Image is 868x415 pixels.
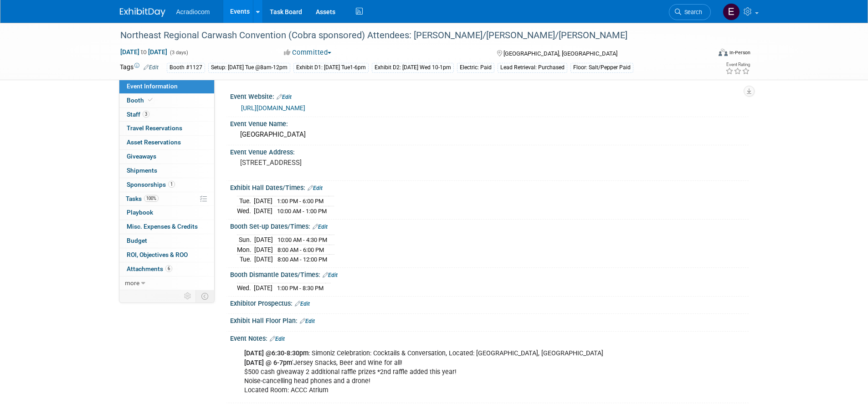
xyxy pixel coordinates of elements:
a: Giveaways [119,150,214,164]
div: Electric: Paid [457,63,494,72]
div: Event Venue Address: [230,145,749,157]
span: 1 [168,181,175,188]
a: Staff3 [119,108,214,122]
b: [DATE] @ 6-7pm [244,359,292,367]
div: Exhibit D1: [DATE] Tue1-6pm [293,63,369,72]
a: Playbook [119,206,214,220]
a: Edit [300,318,315,324]
a: Misc. Expenses & Credits [119,220,214,234]
a: Edit [313,224,328,230]
span: Tasks [126,195,159,202]
a: Event Information [119,80,214,93]
a: more [119,277,214,290]
a: Shipments [119,164,214,178]
a: ROI, Objectives & ROO [119,248,214,262]
td: [DATE] [254,196,272,206]
div: Event Format [657,47,751,61]
a: [URL][DOMAIN_NAME] [241,104,305,112]
a: Travel Reservations [119,122,214,135]
a: Tasks100% [119,192,214,206]
div: Exhibit Hall Dates/Times: [230,181,749,193]
span: (3 days) [169,50,188,56]
a: Sponsorships1 [119,178,214,192]
td: [DATE] [254,255,273,264]
span: 1:00 PM - 8:30 PM [277,285,324,292]
span: ROI, Objectives & ROO [127,251,188,258]
td: Personalize Event Tab Strip [180,290,196,302]
span: Sponsorships [127,181,175,188]
pre: [STREET_ADDRESS] [240,159,436,167]
div: Event Rating [725,62,750,67]
td: Mon. [237,245,254,255]
td: [DATE] [254,235,273,245]
td: [DATE] [254,283,272,293]
div: Event Website: [230,90,749,102]
button: Committed [281,48,335,57]
a: Edit [277,94,292,100]
div: In-Person [729,49,750,56]
a: Edit [144,64,159,71]
span: 8:00 AM - 6:00 PM [277,246,324,253]
span: 10:00 AM - 1:00 PM [277,208,327,215]
span: [GEOGRAPHIC_DATA], [GEOGRAPHIC_DATA] [503,50,617,57]
div: Floor: Salt/Pepper Paid [570,63,633,72]
span: Event Information [127,82,178,90]
span: Giveaways [127,153,156,160]
a: Edit [295,301,310,307]
td: Tue. [237,255,254,264]
a: Edit [323,272,338,278]
span: Asset Reservations [127,138,181,146]
td: Sun. [237,235,254,245]
td: [DATE] [254,245,273,255]
span: Travel Reservations [127,124,182,132]
div: Event Notes: [230,332,749,343]
div: Setup: [DATE] Tue @8am-12pm [208,63,290,72]
span: to [139,48,148,56]
b: [DATE] @6:30-8:30pm [244,349,308,357]
span: Shipments [127,167,157,174]
img: ExhibitDay [120,8,165,17]
img: Format-Inperson.png [719,49,728,56]
a: Asset Reservations [119,136,214,149]
img: Elizabeth Martinez [723,3,740,20]
span: Misc. Expenses & Credits [127,223,198,230]
a: Edit [270,336,285,342]
div: Exhibit D2: [DATE] Wed 10-1pm [372,63,454,72]
span: Staff [127,111,149,118]
span: Search [681,9,702,15]
div: Event Venue Name: [230,117,749,128]
td: Tue. [237,196,254,206]
div: Northeast Regional Carwash Convention (Cobra sponsored) Attendees: [PERSON_NAME]/[PERSON_NAME]/[P... [117,27,697,44]
a: Attachments6 [119,262,214,276]
span: 3 [143,111,149,118]
a: Booth [119,94,214,108]
span: [DATE] [DATE] [120,48,168,56]
td: Wed. [237,283,254,293]
td: [DATE] [254,206,272,216]
a: Budget [119,234,214,248]
span: Acradiocom [176,8,210,15]
td: Wed. [237,206,254,216]
a: Edit [308,185,323,191]
td: Tags [120,62,159,73]
i: Booth reservation complete [148,97,153,102]
div: Booth Set-up Dates/Times: [230,220,749,231]
span: Budget [127,237,147,244]
div: Exhibitor Prospectus: [230,297,749,308]
span: Booth [127,97,154,104]
span: more [125,279,139,287]
div: Booth Dismantle Dates/Times: [230,268,749,280]
span: 8:00 AM - 12:00 PM [277,256,327,263]
div: Exhibit Hall Floor Plan: [230,314,749,326]
span: 1:00 PM - 6:00 PM [277,198,324,205]
span: Playbook [127,209,153,216]
div: [GEOGRAPHIC_DATA] [237,128,742,142]
span: 100% [144,195,159,202]
span: 10:00 AM - 4:30 PM [277,236,327,243]
div: : Simoniz Celebration: Cocktails & Conversation, Located: [GEOGRAPHIC_DATA], [GEOGRAPHIC_DATA] 'J... [238,344,648,399]
span: 6 [165,265,172,272]
div: Lead Retrieval: Purchased [498,63,567,72]
div: Booth #1127 [167,63,205,72]
span: Attachments [127,265,172,272]
a: Search [669,4,711,20]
